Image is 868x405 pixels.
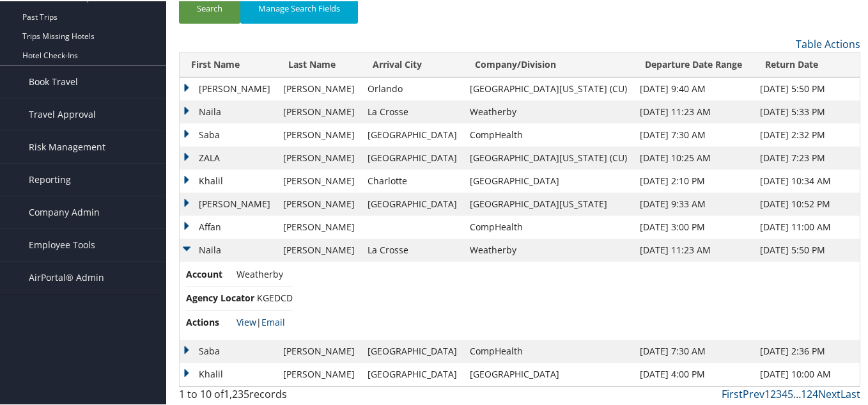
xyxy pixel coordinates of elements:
td: [DATE] 7:30 AM [633,338,754,361]
a: Email [261,315,285,327]
td: Saba [180,338,277,361]
td: [PERSON_NAME] [277,338,361,361]
span: Risk Management [29,130,105,162]
a: 2 [770,386,776,400]
td: [DATE] 5:50 PM [754,76,860,99]
span: Weatherby [236,267,283,279]
span: Company Admin [29,195,100,227]
td: Saba [180,122,277,145]
td: [GEOGRAPHIC_DATA] [361,361,463,385]
td: [GEOGRAPHIC_DATA] [361,191,463,214]
td: Naila [180,99,277,122]
span: AirPortal® Admin [29,260,104,292]
span: KGEDCD [257,290,293,303]
td: CompHealth [463,214,633,237]
td: Weatherby [463,237,633,260]
td: [DATE] 9:33 AM [633,191,754,214]
a: Next [818,386,841,400]
th: Return Date: activate to sort column ascending [754,51,860,76]
td: [DATE] 2:32 PM [754,122,860,145]
td: [DATE] 2:36 PM [754,338,860,361]
a: 124 [801,386,818,400]
td: [GEOGRAPHIC_DATA] [463,168,633,191]
span: | [236,315,285,327]
span: Agency Locator [186,290,254,304]
td: [DATE] 7:23 PM [754,145,860,168]
th: Company/Division [463,51,633,76]
td: [DATE] 11:23 AM [633,99,754,122]
td: [GEOGRAPHIC_DATA] [361,122,463,145]
td: [DATE] 11:23 AM [633,237,754,260]
td: [PERSON_NAME] [277,99,361,122]
td: [PERSON_NAME] [277,168,361,191]
span: Actions [186,314,234,328]
td: [DATE] 9:40 AM [633,76,754,99]
td: Orlando [361,76,463,99]
td: [GEOGRAPHIC_DATA][US_STATE] (CU) [463,145,633,168]
td: [DATE] 10:25 AM [633,145,754,168]
td: [DATE] 2:10 PM [633,168,754,191]
a: 5 [787,386,793,400]
td: [DATE] 10:00 AM [754,361,860,385]
td: [PERSON_NAME] [180,76,277,99]
a: 4 [782,386,787,400]
td: [PERSON_NAME] [277,361,361,385]
td: [DATE] 10:52 PM [754,191,860,214]
span: Reporting [29,163,71,195]
td: Charlotte [361,168,463,191]
td: Khalil [180,361,277,385]
th: Last Name: activate to sort column ascending [277,51,361,76]
span: … [793,386,801,400]
span: Account [186,266,234,280]
td: Naila [180,237,277,260]
td: [GEOGRAPHIC_DATA] [361,145,463,168]
th: First Name: activate to sort column ascending [180,51,277,76]
a: Prev [743,386,764,400]
th: Arrival City: activate to sort column ascending [361,51,463,76]
th: Departure Date Range: activate to sort column ascending [633,51,754,76]
td: [DATE] 10:34 AM [754,168,860,191]
td: [PERSON_NAME] [277,76,361,99]
a: 3 [776,386,782,400]
a: Table Actions [796,36,860,50]
td: La Crosse [361,237,463,260]
a: 1 [764,386,770,400]
a: View [236,315,256,327]
span: Employee Tools [29,228,95,260]
td: CompHealth [463,338,633,361]
td: [PERSON_NAME] [277,122,361,145]
span: 1,235 [224,386,249,400]
td: [GEOGRAPHIC_DATA][US_STATE] [463,191,633,214]
td: ZALA [180,145,277,168]
td: La Crosse [361,99,463,122]
td: [DATE] 11:00 AM [754,214,860,237]
span: Travel Approval [29,97,96,129]
a: First [722,386,743,400]
td: CompHealth [463,122,633,145]
td: Weatherby [463,99,633,122]
span: Book Travel [29,65,78,97]
td: [GEOGRAPHIC_DATA] [463,361,633,385]
td: [PERSON_NAME] [277,237,361,260]
td: [DATE] 5:33 PM [754,99,860,122]
td: [PERSON_NAME] [277,214,361,237]
td: [DATE] 3:00 PM [633,214,754,237]
td: Affan [180,214,277,237]
td: [PERSON_NAME] [277,145,361,168]
td: Khalil [180,168,277,191]
td: [GEOGRAPHIC_DATA][US_STATE] (CU) [463,76,633,99]
td: [DATE] 4:00 PM [633,361,754,385]
td: [DATE] 5:50 PM [754,237,860,260]
a: Last [841,386,860,400]
td: [GEOGRAPHIC_DATA] [361,338,463,361]
td: [DATE] 7:30 AM [633,122,754,145]
td: [PERSON_NAME] [277,191,361,214]
td: [PERSON_NAME] [180,191,277,214]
